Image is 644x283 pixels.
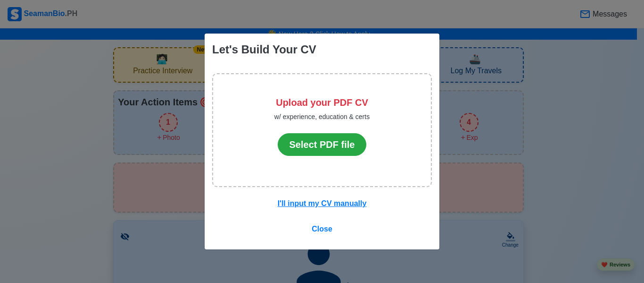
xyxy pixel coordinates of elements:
[312,225,332,233] span: Close
[212,41,316,58] div: Let's Build Your CV
[274,108,370,126] p: w/ experience, education & certs
[278,199,367,207] u: I'll input my CV manually
[278,133,367,156] button: Select PDF file
[272,195,373,213] button: I'll input my CV manually
[305,220,339,238] button: Close
[274,97,370,108] h5: Upload your PDF CV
